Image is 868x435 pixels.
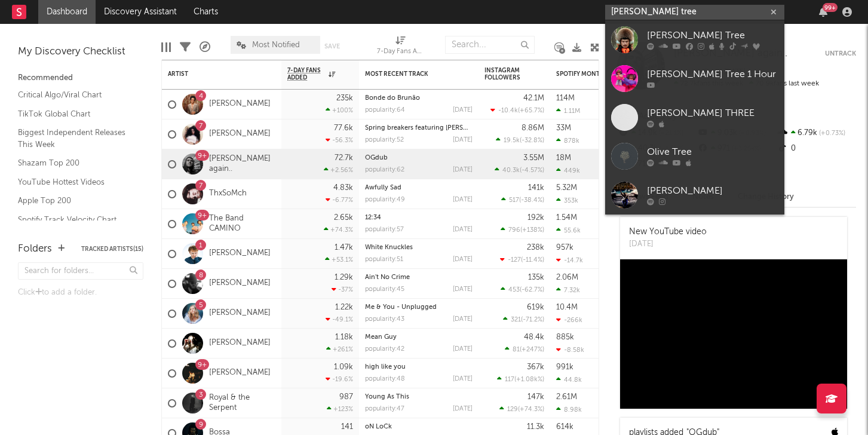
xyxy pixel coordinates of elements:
[209,154,275,174] a: [PERSON_NAME] again..
[453,107,473,114] div: [DATE]
[556,197,578,204] div: 353k
[209,368,271,378] a: [PERSON_NAME]
[556,363,573,371] div: 991k
[495,166,544,174] div: ( )
[556,244,573,252] div: 957k
[556,214,577,222] div: 1.54M
[508,257,521,264] span: -127
[521,197,542,204] span: -38.4 %
[365,167,404,173] div: popularity: 62
[605,5,784,20] input: Search for artists
[365,95,473,102] div: Bonde do Brunão
[365,364,473,370] div: high like you
[511,317,521,323] span: 321
[209,214,275,234] a: The Band CAMINO
[825,48,856,60] button: Untrack
[527,244,544,252] div: 238k
[365,286,404,293] div: popularity: 45
[252,41,300,49] span: Most Notified
[523,154,544,162] div: 3.55M
[365,215,473,221] div: 12:34
[365,244,413,251] a: White Knuckles
[505,376,514,383] span: 117
[453,316,473,323] div: [DATE]
[324,166,353,174] div: +2.56 %
[18,242,52,256] div: Folders
[556,154,571,162] div: 18M
[339,393,353,401] div: 987
[522,347,542,353] span: +247 %
[18,45,143,59] div: My Discovery Checklist
[453,226,473,233] div: [DATE]
[508,227,520,234] span: 796
[209,189,247,199] a: ThxSoMch
[527,304,544,311] div: 619k
[556,423,573,431] div: 614k
[326,196,353,204] div: -6.77 %
[499,405,544,413] div: ( )
[365,185,401,191] a: Awfully Sad
[527,393,544,401] div: 147k
[209,393,275,413] a: Royal & the Serpent
[180,30,191,65] div: Filters
[556,124,571,132] div: 33M
[556,256,583,264] div: -14.7k
[507,406,518,413] span: 129
[365,406,404,412] div: popularity: 47
[365,71,455,78] div: Most Recent Track
[453,167,473,173] div: [DATE]
[18,194,131,207] a: Apple Top 200
[556,333,574,341] div: 885k
[365,155,388,161] a: OGdub
[324,226,353,234] div: +74.3 %
[605,20,784,59] a: [PERSON_NAME] Tree
[453,286,473,293] div: [DATE]
[341,423,353,431] div: 141
[556,274,578,281] div: 2.06M
[453,376,473,382] div: [DATE]
[556,184,577,192] div: 5.32M
[18,71,143,85] div: Recommended
[508,287,520,293] span: 453
[629,226,707,238] div: New YouTube video
[498,108,518,114] span: -10.4k
[335,333,353,341] div: 1.18k
[209,278,271,289] a: [PERSON_NAME]
[365,215,381,221] a: 12:34
[528,274,544,281] div: 135k
[556,94,575,102] div: 114M
[324,43,340,50] button: Save
[209,129,271,139] a: [PERSON_NAME]
[81,246,143,252] button: Tracked Artists(15)
[365,197,405,203] div: popularity: 49
[556,71,646,78] div: Spotify Monthly Listeners
[365,95,420,102] a: Bonde do Brunão
[18,286,143,300] div: Click to add a folder.
[365,185,473,191] div: Awfully Sad
[377,45,425,59] div: 7-Day Fans Added (7-Day Fans Added)
[556,137,579,145] div: 878k
[325,256,353,264] div: +53.1 %
[496,136,544,144] div: ( )
[365,424,392,430] a: oN LoCk
[501,226,544,234] div: ( )
[647,145,778,160] div: Olive Tree
[524,333,544,341] div: 48.4k
[501,196,544,204] div: ( )
[209,99,271,109] a: [PERSON_NAME]
[365,107,405,114] div: popularity: 64
[161,30,171,65] div: Edit Columns
[326,136,353,144] div: -56.3 %
[605,98,784,137] a: [PERSON_NAME] THREE
[505,345,544,353] div: ( )
[556,226,581,234] div: 55.6k
[365,155,473,161] div: OGdub
[819,7,827,17] button: 99+
[556,316,582,324] div: -266k
[326,315,353,323] div: -49.1 %
[365,346,404,353] div: popularity: 42
[556,286,580,294] div: 7.32k
[334,214,353,222] div: 2.65k
[556,376,582,384] div: 44.8k
[333,184,353,192] div: 4.83k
